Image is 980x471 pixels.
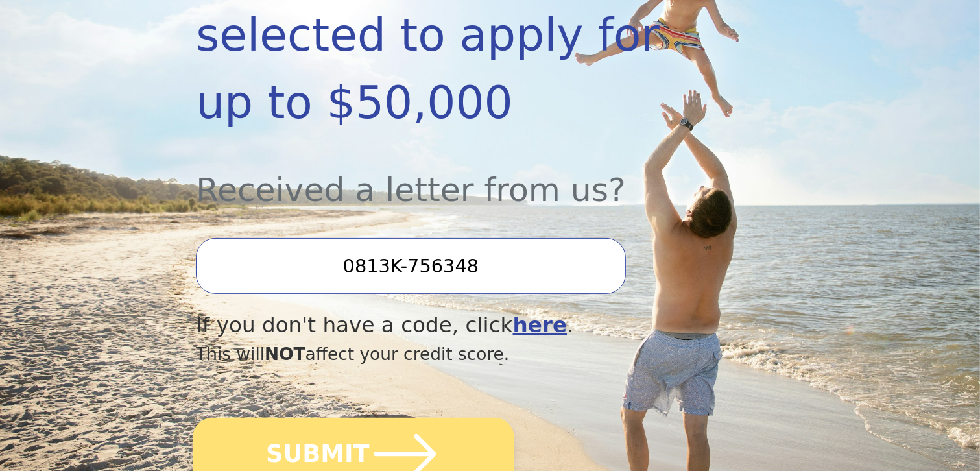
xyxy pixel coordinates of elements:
[265,344,305,364] span: NOT
[196,238,625,294] input: Enter your Offer Code:
[513,313,568,337] a: here
[196,136,696,215] div: Received a letter from us?
[196,309,696,341] div: If you don't have a code, click .
[196,341,696,367] div: This will affect your credit score.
